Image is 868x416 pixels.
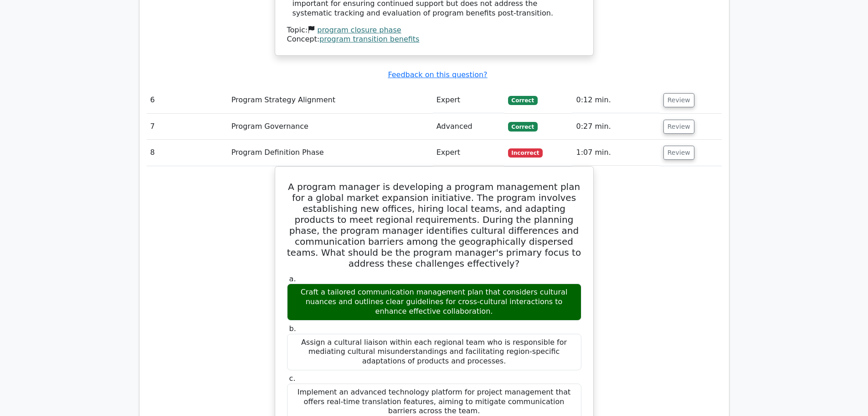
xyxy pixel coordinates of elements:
[286,181,582,269] h5: A program manager is developing a program management plan for a global market expansion initiativ...
[388,70,487,79] a: Feedback on this question?
[572,114,659,140] td: 0:27 min.
[147,114,228,140] td: 7
[508,122,538,131] span: Correct
[287,35,581,44] div: Concept:
[287,334,581,370] div: Assign a cultural liaison within each regional team who is responsible for mediating cultural mis...
[228,87,433,113] td: Program Strategy Alignment
[433,87,504,113] td: Expert
[508,96,538,105] span: Correct
[663,120,694,134] button: Review
[317,26,401,34] a: program closure phase
[289,324,296,333] span: b.
[147,87,228,113] td: 6
[433,114,504,140] td: Advanced
[572,140,659,166] td: 1:07 min.
[663,146,694,160] button: Review
[433,140,504,166] td: Expert
[287,26,581,35] div: Topic:
[289,374,296,383] span: c.
[319,35,419,43] a: program transition benefits
[289,274,296,283] span: a.
[228,114,433,140] td: Program Governance
[572,87,659,113] td: 0:12 min.
[508,148,543,158] span: Incorrect
[147,140,228,166] td: 8
[228,140,433,166] td: Program Definition Phase
[663,93,694,107] button: Review
[287,284,581,320] div: Craft a tailored communication management plan that considers cultural nuances and outlines clear...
